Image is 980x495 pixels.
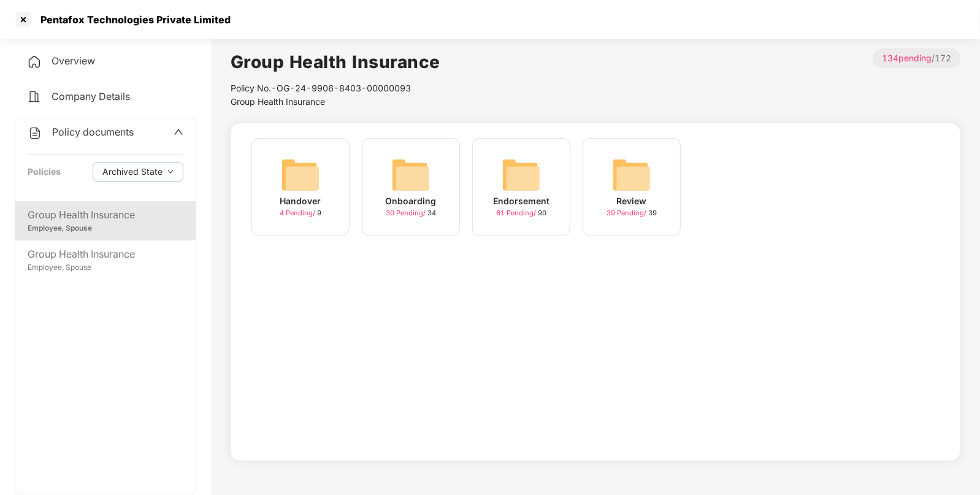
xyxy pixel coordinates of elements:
[231,82,440,95] div: Policy No.- OG-24-9906-8403-00000093
[231,96,325,107] span: Group Health Insurance
[607,208,657,218] div: 39
[28,165,61,178] div: Policies
[93,162,183,182] button: Archived Statedown
[391,155,431,194] img: svg+xml;base64,PHN2ZyB4bWxucz0iaHR0cDovL3d3dy53My5vcmcvMjAwMC9zdmciIHdpZHRoPSI2NCIgaGVpZ2h0PSI2NC...
[612,155,651,194] img: svg+xml;base64,PHN2ZyB4bWxucz0iaHR0cDovL3d3dy53My5vcmcvMjAwMC9zdmciIHdpZHRoPSI2NCIgaGVpZ2h0PSI2NC...
[386,209,427,217] span: 30 Pending /
[52,55,95,67] span: Overview
[174,127,183,137] span: up
[231,48,440,75] h1: Group Health Insurance
[386,194,437,208] div: Onboarding
[167,169,174,175] span: down
[882,53,932,63] span: 134 pending
[386,208,436,218] div: 34
[496,208,546,218] div: 90
[52,90,130,102] span: Company Details
[617,194,647,208] div: Review
[502,155,541,194] img: svg+xml;base64,PHN2ZyB4bWxucz0iaHR0cDovL3d3dy53My5vcmcvMjAwMC9zdmciIHdpZHRoPSI2NCIgaGVpZ2h0PSI2NC...
[33,13,231,26] div: Pentafox Technologies Private Limited
[280,194,321,208] div: Handover
[280,208,321,218] div: 9
[28,247,183,262] div: Group Health Insurance
[28,207,183,223] div: Group Health Insurance
[607,209,648,217] span: 39 Pending /
[280,209,317,217] span: 4 Pending /
[496,209,538,217] span: 61 Pending /
[27,55,42,69] img: svg+xml;base64,PHN2ZyB4bWxucz0iaHR0cDovL3d3dy53My5vcmcvMjAwMC9zdmciIHdpZHRoPSIyNCIgaGVpZ2h0PSIyNC...
[28,223,183,234] div: Employee, Spouse
[102,165,163,178] span: Archived State
[28,262,183,274] div: Employee, Spouse
[281,155,320,194] img: svg+xml;base64,PHN2ZyB4bWxucz0iaHR0cDovL3d3dy53My5vcmcvMjAwMC9zdmciIHdpZHRoPSI2NCIgaGVpZ2h0PSI2NC...
[52,126,134,138] span: Policy documents
[28,126,42,140] img: svg+xml;base64,PHN2ZyB4bWxucz0iaHR0cDovL3d3dy53My5vcmcvMjAwMC9zdmciIHdpZHRoPSIyNCIgaGVpZ2h0PSIyNC...
[493,194,549,208] div: Endorsement
[27,90,42,104] img: svg+xml;base64,PHN2ZyB4bWxucz0iaHR0cDovL3d3dy53My5vcmcvMjAwMC9zdmciIHdpZHRoPSIyNCIgaGVpZ2h0PSIyNC...
[873,48,960,68] p: / 172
